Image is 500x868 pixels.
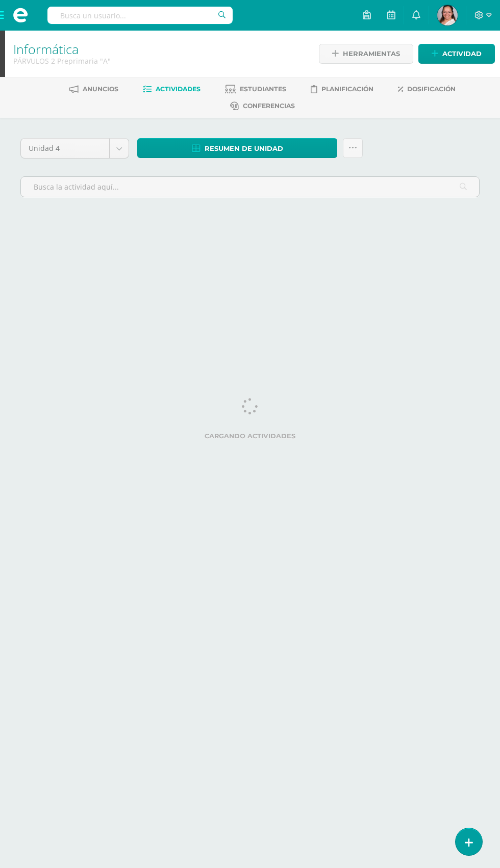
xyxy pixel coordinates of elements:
[13,40,79,58] a: Informática
[230,98,295,114] a: Conferencias
[47,7,233,24] input: Busca un usuario...
[69,81,118,97] a: Anuncios
[156,85,201,93] span: Actividades
[21,139,129,158] a: Unidad 4
[143,81,201,97] a: Actividades
[343,44,400,63] span: Herramientas
[407,85,456,93] span: Dosificación
[319,44,413,64] a: Herramientas
[13,56,306,66] div: PÁRVULOS 2 Preprimaria 'A'
[418,44,495,64] a: Actividad
[437,5,458,25] img: dc5ff4e07cc4005fde0d66d8b3792a65.png
[311,81,373,97] a: Planificación
[321,85,373,93] span: Planificación
[398,81,456,97] a: Dosificación
[21,177,479,197] input: Busca la actividad aquí...
[240,85,286,93] span: Estudiantes
[225,81,286,97] a: Estudiantes
[20,432,480,440] label: Cargando actividades
[83,85,118,93] span: Anuncios
[29,139,102,158] span: Unidad 4
[243,102,295,110] span: Conferencias
[442,44,482,63] span: Actividad
[13,42,306,56] h1: Informática
[205,139,283,158] span: Resumen de unidad
[137,138,337,158] a: Resumen de unidad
